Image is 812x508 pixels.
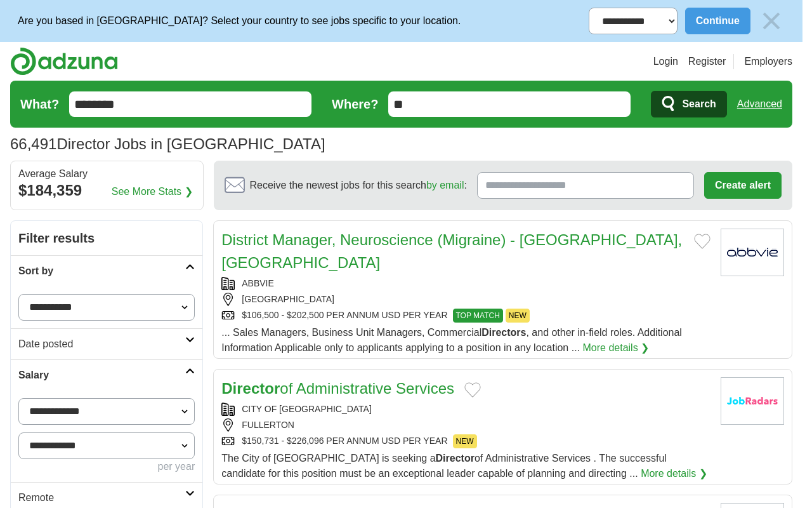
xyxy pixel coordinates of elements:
[426,180,464,190] a: by email
[10,47,118,76] img: Adzuna logo
[453,434,477,448] span: NEW
[737,91,782,117] a: Advanced
[641,466,707,481] a: More details ❯
[221,380,280,397] strong: Director
[18,459,195,474] div: per year
[221,231,682,271] a: District Manager, Neuroscience (Migraine) - [GEOGRAPHIC_DATA], [GEOGRAPHIC_DATA]
[11,221,202,255] h2: Filter results
[685,8,750,34] button: Continue
[11,255,202,286] a: Sort by
[453,309,503,323] span: TOP MATCH
[464,382,481,398] button: Add to favorite jobs
[332,95,378,114] label: Where?
[481,327,526,338] strong: Directors
[242,278,274,288] a: ABBVIE
[221,418,710,432] div: FULLERTON
[721,229,784,276] img: AbbVie logo
[10,135,325,152] h1: Director Jobs in [GEOGRAPHIC_DATA]
[221,380,454,397] a: Directorof Administrative Services
[221,293,710,306] div: [GEOGRAPHIC_DATA]
[11,328,202,359] a: Date posted
[694,234,710,249] button: Add to favorite jobs
[221,327,682,353] span: ... Sales Managers, Business Unit Managers, Commercial , and other in-field roles. Additional Inf...
[18,169,195,179] div: Average Salary
[651,91,726,117] button: Search
[18,179,195,202] div: $184,359
[221,453,667,479] span: The City of [GEOGRAPHIC_DATA] is seeking a of Administrative Services . The successful candidate ...
[10,133,56,156] span: 66,491
[704,172,782,199] button: Create alert
[221,434,710,448] div: $150,731 - $226,096 PER ANNUM USD PER YEAR
[250,178,467,193] span: Receive the newest jobs for this search :
[688,54,726,69] a: Register
[18,368,185,383] h2: Salary
[583,340,650,356] a: More details ❯
[18,490,185,505] h2: Remote
[221,309,710,323] div: $106,500 - $202,500 PER ANNUM USD PER YEAR
[221,403,710,416] div: CITY OF [GEOGRAPHIC_DATA]
[436,453,475,464] strong: Director
[18,337,185,352] h2: Date posted
[112,184,193,199] a: See More Stats ❯
[18,264,185,279] h2: Sort by
[682,91,716,117] span: Search
[18,13,461,29] p: Are you based in [GEOGRAPHIC_DATA]? Select your country to see jobs specific to your location.
[721,377,784,425] img: Company logo
[506,309,530,323] span: NEW
[653,54,678,69] a: Login
[758,8,785,34] img: icon_close_no_bg.svg
[20,95,59,114] label: What?
[11,359,202,391] a: Salary
[744,54,792,69] a: Employers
